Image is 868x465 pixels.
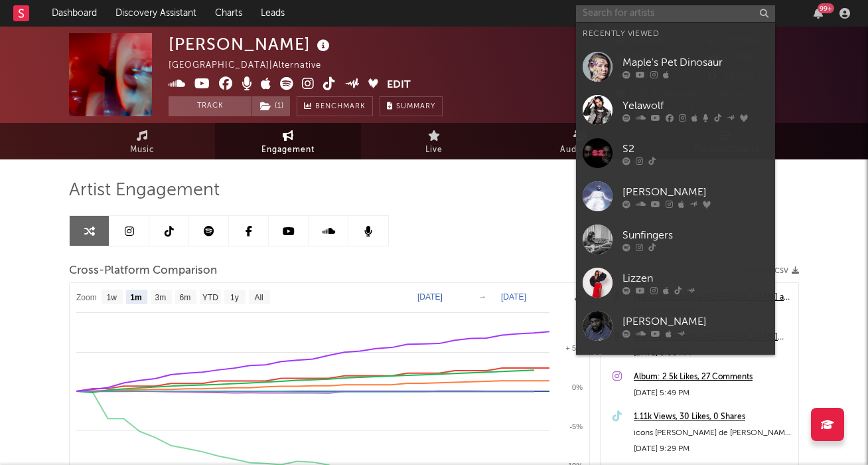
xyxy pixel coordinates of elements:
[252,96,291,116] span: ( 1 )
[315,99,366,115] span: Benchmark
[507,123,653,159] a: Audience
[169,33,333,55] div: [PERSON_NAME]
[576,132,775,175] a: S2
[560,142,601,158] span: Audience
[622,184,768,200] div: [PERSON_NAME]
[261,142,315,158] span: Engagement
[425,142,443,158] span: Live
[576,218,775,261] a: Sunfingers
[69,263,217,279] span: Cross-Platform Comparison
[814,8,823,19] button: 99+
[169,96,252,116] button: Track
[254,293,263,302] text: All
[76,293,97,302] text: Zoom
[380,96,443,116] button: Summary
[576,5,775,22] input: Search for artists
[622,141,768,157] div: S2
[634,425,792,441] div: icons [PERSON_NAME] de [PERSON_NAME] + [PERSON_NAME] 🫠🫠 someone please frame this for me 💕
[252,96,290,116] button: (1)
[180,293,191,302] text: 6m
[572,383,583,391] text: 0%
[69,123,215,159] a: Music
[569,422,583,430] text: -5%
[230,293,239,302] text: 1y
[417,292,443,302] text: [DATE]
[576,261,775,304] a: Lizzen
[634,441,792,457] div: [DATE] 9:29 PM
[566,344,583,352] text: + 5%
[622,314,768,329] div: [PERSON_NAME]
[297,96,373,116] a: Benchmark
[622,54,768,70] div: Maple's Pet Dinosaur
[130,142,155,158] span: Music
[634,385,792,401] div: [DATE] 5:49 PM
[107,293,117,302] text: 1w
[215,123,361,159] a: Engagement
[576,88,775,132] a: Yelawolf
[576,347,775,391] a: [PERSON_NAME]
[155,293,167,302] text: 3m
[622,270,768,286] div: Lizzen
[361,123,507,159] a: Live
[130,293,141,302] text: 1m
[622,227,768,243] div: Sunfingers
[583,26,768,42] div: Recently Viewed
[576,175,775,218] a: [PERSON_NAME]
[396,103,435,110] span: Summary
[818,3,834,13] div: 99 +
[501,292,526,302] text: [DATE]
[169,58,336,74] div: [GEOGRAPHIC_DATA] | Alternative
[622,98,768,114] div: Yelawolf
[478,292,486,302] text: →
[387,77,411,94] button: Edit
[69,183,220,199] span: Artist Engagement
[576,45,775,88] a: Maple's Pet Dinosaur
[202,293,218,302] text: YTD
[634,369,792,385] a: Album: 2.5k Likes, 27 Comments
[634,409,792,425] a: 1.11k Views, 30 Likes, 0 Shares
[576,304,775,347] a: [PERSON_NAME]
